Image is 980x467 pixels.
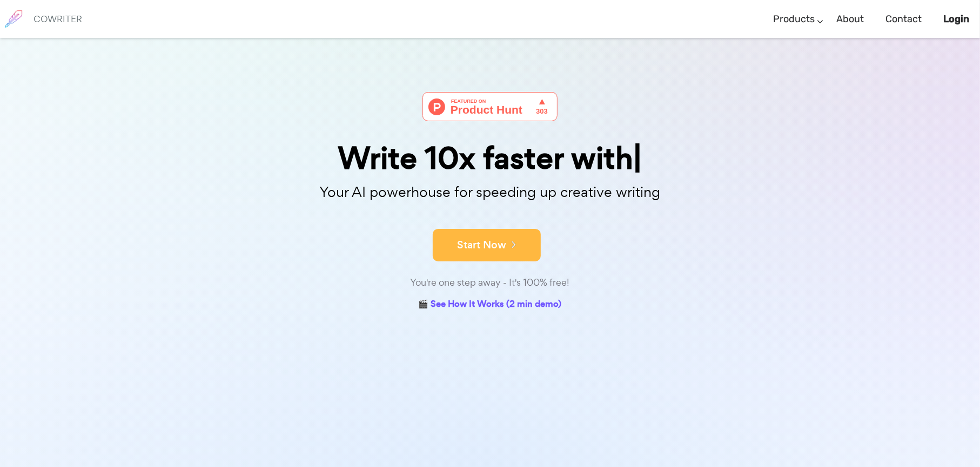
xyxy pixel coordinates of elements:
[433,229,541,261] button: Start Now
[773,3,815,35] a: Products
[943,13,969,25] b: Login
[220,143,760,174] div: Write 10x faster with
[422,92,558,121] img: Cowriter - Your AI buddy for speeding up creative writing | Product Hunt
[33,14,82,24] h6: COWRITER
[419,297,562,313] a: 🎬 See How It Works (2 min demo)
[885,3,922,35] a: Contact
[220,181,760,204] p: Your AI powerhouse for speeding up creative writing
[220,275,760,291] div: You're one step away - It's 100% free!
[943,3,969,35] a: Login
[836,3,864,35] a: About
